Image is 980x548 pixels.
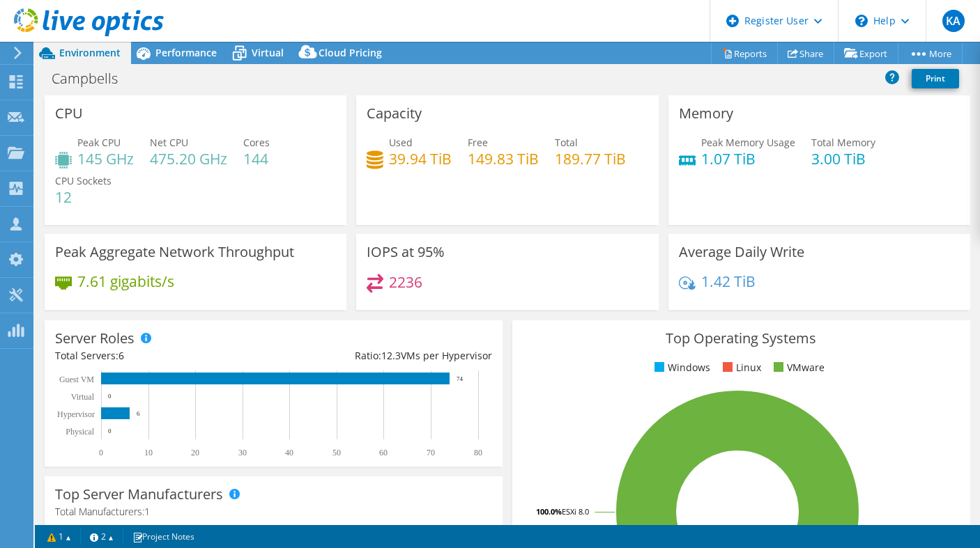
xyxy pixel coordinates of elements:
[144,448,153,457] text: 10
[273,348,491,363] div: Ratio: VMs per Hypervisor
[77,151,134,166] h4: 145 GHz
[99,448,103,457] text: 0
[468,136,488,149] span: Free
[555,151,626,166] h4: 189.77 TiB
[701,136,795,149] span: Peak Memory Usage
[651,360,710,375] li: Windows
[55,174,112,187] span: CPU Sockets
[45,71,139,86] h1: Campbells
[71,392,95,402] text: Virtual
[137,410,140,417] text: 6
[59,46,121,59] span: Environment
[55,504,492,519] h4: Total Manufacturers:
[367,106,422,121] h3: Capacity
[80,528,123,545] a: 2
[77,136,121,149] span: Peak CPU
[55,487,223,502] h3: Top Server Manufacturers
[555,136,578,149] span: Total
[59,375,94,384] text: Guest VM
[389,274,422,290] h4: 2236
[319,46,382,59] span: Cloud Pricing
[55,244,294,260] h3: Peak Aggregate Network Throughput
[55,189,112,205] h4: 12
[562,506,589,517] tspan: ESXi 8.0
[811,136,875,149] span: Total Memory
[367,244,445,260] h3: IOPS at 95%
[777,42,834,64] a: Share
[379,448,388,457] text: 60
[77,274,174,289] h4: 7.61 gigabits/s
[55,348,273,363] div: Total Servers:
[770,360,825,375] li: VMware
[811,151,875,166] h4: 3.00 TiB
[66,427,94,437] text: Physical
[536,506,562,517] tspan: 100.0%
[332,448,341,457] text: 50
[38,528,81,545] a: 1
[123,528,204,545] a: Project Notes
[474,448,482,457] text: 80
[252,46,284,59] span: Virtual
[834,42,898,64] a: Export
[427,448,435,457] text: 70
[118,349,124,362] span: 6
[243,151,270,166] h4: 144
[150,151,227,166] h4: 475.20 GHz
[155,46,217,59] span: Performance
[912,69,959,88] a: Print
[389,136,413,149] span: Used
[243,136,270,149] span: Cores
[144,505,150,518] span: 1
[679,244,804,260] h3: Average Daily Write
[711,42,778,64] a: Reports
[381,349,401,362] span: 12.3
[701,151,795,166] h4: 1.07 TiB
[701,274,756,289] h4: 1.42 TiB
[150,136,188,149] span: Net CPU
[855,15,868,27] svg: \n
[679,106,733,121] h3: Memory
[55,106,83,121] h3: CPU
[238,448,247,457] text: 30
[523,331,960,346] h3: Top Operating Systems
[55,331,135,346] h3: Server Roles
[285,448,293,457] text: 40
[108,393,112,400] text: 0
[57,409,95,419] text: Hypervisor
[468,151,539,166] h4: 149.83 TiB
[898,42,963,64] a: More
[389,151,452,166] h4: 39.94 TiB
[942,10,965,32] span: KA
[191,448,199,457] text: 20
[108,428,112,435] text: 0
[457,375,464,382] text: 74
[719,360,761,375] li: Linux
